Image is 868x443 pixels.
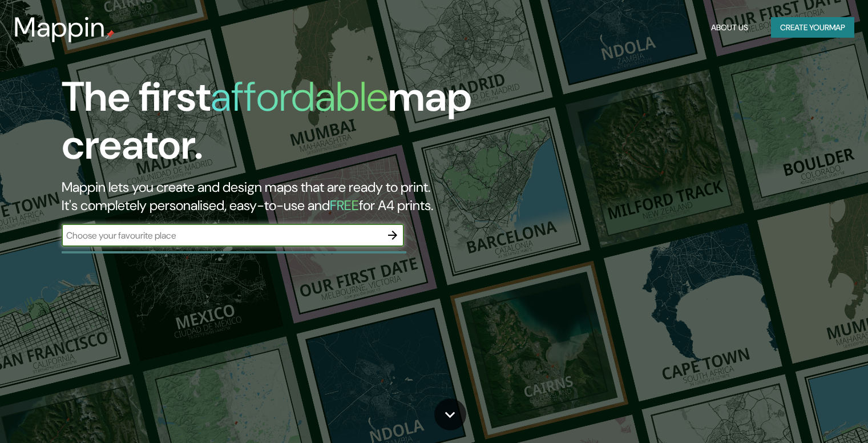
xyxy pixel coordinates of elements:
[14,11,106,43] h3: Mappin
[62,229,381,242] input: Choose your favourite place
[771,17,854,38] button: Create yourmap
[62,178,496,215] h2: Mappin lets you create and design maps that are ready to print. It's completely personalised, eas...
[706,17,753,38] button: About Us
[211,70,388,123] h1: affordable
[330,196,359,214] h5: FREE
[62,73,496,178] h1: The first map creator.
[106,30,115,39] img: mappin-pin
